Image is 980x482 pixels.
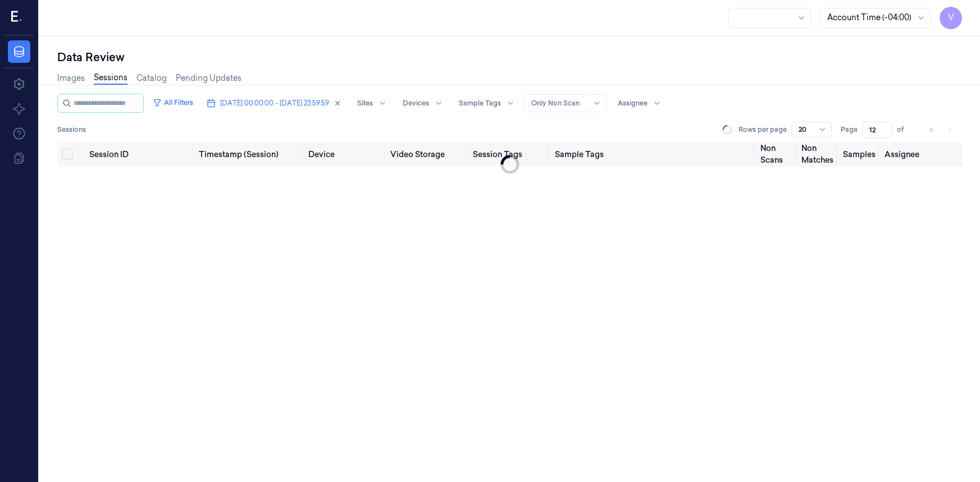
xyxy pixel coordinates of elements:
[924,122,940,137] button: Go to previous page
[386,142,468,167] th: Video Storage
[57,72,85,84] a: Images
[94,72,127,85] a: Sessions
[797,142,838,167] th: Non Matches
[468,142,550,167] th: Session Tags
[57,125,86,135] span: Sessions
[550,142,756,167] th: Sample Tags
[880,142,962,167] th: Assignee
[304,142,386,167] th: Device
[202,94,346,112] button: [DATE] 00:00:00 - [DATE] 23:59:59
[136,72,167,84] a: Catalog
[176,72,241,84] a: Pending Updates
[838,142,880,167] th: Samples
[62,149,73,160] button: Select all
[756,142,797,167] th: Non Scans
[220,98,329,108] span: [DATE] 00:00:00 - [DATE] 23:59:59
[940,7,962,29] button: V
[85,142,194,167] th: Session ID
[897,125,915,135] span: of
[57,49,962,65] div: Data Review
[194,142,304,167] th: Timestamp (Session)
[739,125,787,135] p: Rows per page
[841,125,858,135] span: Page
[148,94,198,112] button: All Filters
[924,122,958,137] nav: pagination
